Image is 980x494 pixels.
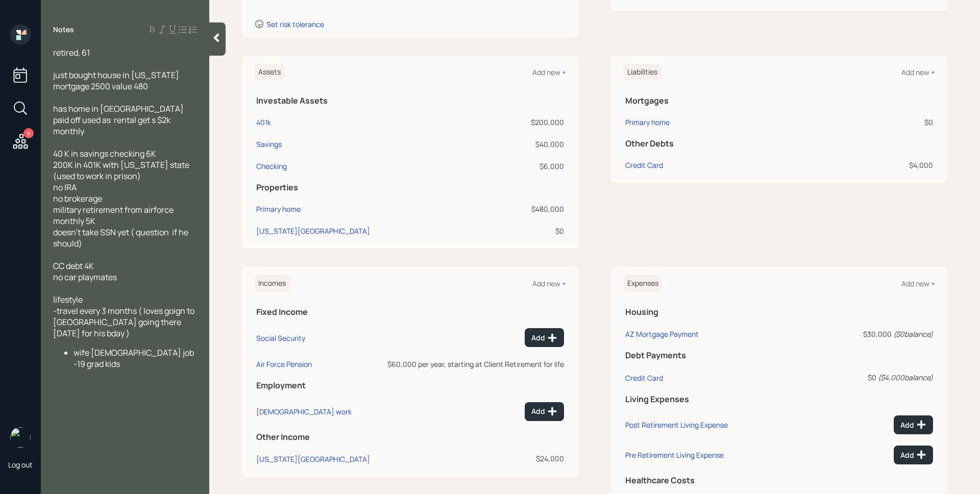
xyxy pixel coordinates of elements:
div: Savings [256,139,282,150]
img: james-distasi-headshot.png [10,427,31,448]
div: $200,000 [493,117,564,128]
div: Add new + [532,67,566,77]
h5: Other Debts [625,139,933,149]
h5: Investable Assets [256,96,564,106]
span: retired, 61 [53,47,90,58]
div: Post Retirement Living Expense [625,420,728,430]
h5: Fixed Income [256,307,564,317]
div: $40,000 [493,139,564,150]
div: Add [531,333,557,343]
span: wife [DEMOGRAPHIC_DATA] job -19 grad kids [73,347,194,369]
h5: Properties [256,183,564,192]
h6: Assets [254,64,285,81]
div: $60,000 per year, starting at Client Retirement for life [379,359,564,369]
div: Log out [8,460,33,470]
span: just bought house in [US_STATE] mortgage 2500 value 480 [53,69,181,92]
div: Add new + [901,67,935,77]
span: has home in [GEOGRAPHIC_DATA] paid off used as rental get s $2k monthly [53,103,185,137]
div: Add new + [901,279,935,288]
div: 5 [23,128,34,138]
div: $30,000 [814,329,933,339]
div: Set risk tolerance [266,19,324,29]
button: Add [525,402,564,421]
div: Add [900,419,926,430]
div: Primary home [625,117,670,128]
div: $24,000 [379,453,564,464]
h5: Other Income [256,432,564,442]
div: Credit Card [625,373,663,383]
div: Credit Card [625,160,663,170]
h5: Mortgages [625,96,933,106]
div: $480,000 [493,204,564,214]
div: Primary home [256,204,301,214]
div: $4,000 [823,160,933,170]
div: Checking [256,161,287,171]
h6: Incomes [254,275,290,292]
h5: Healthcare Costs [625,476,933,485]
button: Add [894,415,933,434]
i: ( $4,000 balance) [878,373,933,382]
div: Air Force Pension [256,359,312,369]
div: Pre Retirement Living Expense [625,450,724,460]
button: Add [525,328,564,347]
h5: Living Expenses [625,394,933,404]
button: Add [894,446,933,464]
h5: Employment [256,381,564,390]
div: $6,000 [493,161,564,171]
h6: Liabilities [623,64,661,81]
div: Add [900,450,926,460]
span: 40 K in savings checking 6K 200K in 401K with [US_STATE] state (used to work in prison) no IRA no... [53,148,191,249]
label: Notes [53,24,74,35]
div: $0 [814,372,933,383]
i: ( $0 balance) [893,329,933,339]
span: lifestyle -travel every 3 months ( loves goign to [GEOGRAPHIC_DATA] going there [DATE] for his bd... [53,294,196,339]
div: AZ Mortgage Payment [625,329,699,339]
div: $0 [823,117,933,128]
div: Add [531,406,557,416]
div: $0 [493,226,564,236]
div: Add new + [532,279,566,288]
div: [US_STATE][GEOGRAPHIC_DATA] [256,454,370,464]
div: 401k [256,117,271,128]
h6: Expenses [623,275,663,292]
h5: Debt Payments [625,351,933,360]
div: [US_STATE][GEOGRAPHIC_DATA] [256,226,370,236]
h5: Housing [625,307,933,317]
div: [DEMOGRAPHIC_DATA] work [256,407,352,416]
span: CC debt 4K no car playmates [53,260,117,283]
div: Social Security [256,333,305,343]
